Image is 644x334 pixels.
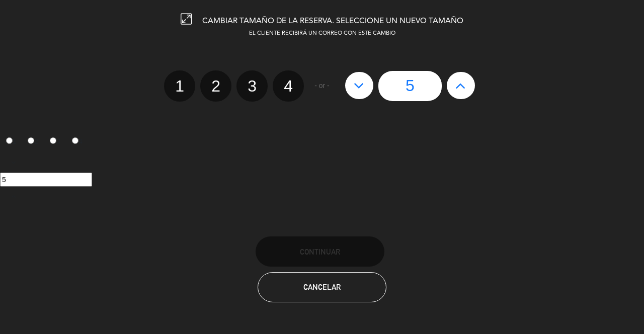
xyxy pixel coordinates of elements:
label: 2 [200,70,231,102]
input: 3 [50,137,56,144]
button: Continuar [256,236,384,267]
label: 4 [273,70,304,102]
span: - or - [314,80,330,92]
label: 1 [164,70,195,102]
input: 4 [72,137,78,144]
input: 1 [6,137,13,144]
label: 3 [44,133,66,150]
span: EL CLIENTE RECIBIRÁ UN CORREO CON ESTE CAMBIO [249,31,395,36]
span: CAMBIAR TAMAÑO DE LA RESERVA. SELECCIONE UN NUEVO TAMAÑO [202,17,463,25]
span: Continuar [300,247,340,256]
button: Cancelar [258,272,386,302]
input: 2 [28,137,34,144]
label: 3 [236,70,268,102]
label: 4 [66,133,88,150]
label: 2 [22,133,44,150]
span: Cancelar [303,283,341,291]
